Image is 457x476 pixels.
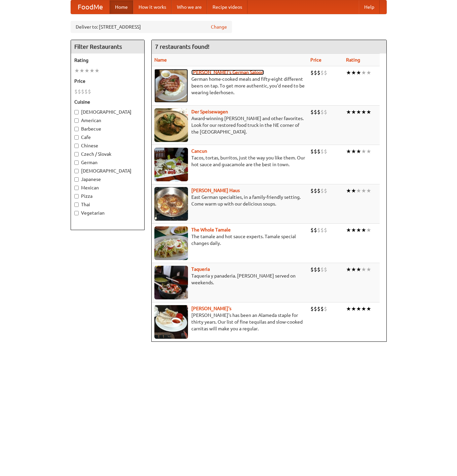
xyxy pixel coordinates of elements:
[346,69,351,76] li: ★
[356,69,361,76] li: ★
[74,168,141,174] label: [DEMOGRAPHIC_DATA]
[191,306,231,311] b: [PERSON_NAME]'s
[74,99,141,105] h5: Cuisine
[320,108,324,116] li: $
[74,109,141,115] label: [DEMOGRAPHIC_DATA]
[74,186,79,190] input: Mexican
[320,305,324,313] li: $
[154,187,188,221] img: kohlhaus.jpg
[324,108,327,116] li: $
[366,226,371,234] li: ★
[366,305,371,313] li: ★
[71,0,110,14] a: FoodMe
[207,0,247,14] a: Recipe videos
[74,67,79,74] li: ★
[154,312,305,332] p: [PERSON_NAME]'s has been an Alameda staple for thirty years. Our list of fine tequilas and slow-c...
[310,266,314,273] li: $
[191,148,207,154] a: Cancun
[154,154,305,168] p: Tacos, tortas, burritos, just the way you like them. Our hot sauce and guacamole are the best in ...
[361,187,366,194] li: ★
[154,305,188,339] img: pedros.jpg
[84,88,88,95] li: $
[74,118,79,123] input: American
[351,148,356,155] li: ★
[356,108,361,116] li: ★
[361,108,366,116] li: ★
[317,187,320,194] li: $
[361,226,366,234] li: ★
[317,226,320,234] li: $
[356,226,361,234] li: ★
[154,226,188,260] img: wholetamale.jpg
[324,226,327,234] li: $
[74,193,141,199] label: Pizza
[314,187,317,194] li: $
[356,148,361,155] li: ★
[74,88,78,95] li: $
[346,305,351,313] li: ★
[74,203,79,207] input: Thai
[351,226,356,234] li: ★
[154,148,188,181] img: cancun.jpg
[324,69,327,76] li: $
[324,148,327,155] li: $
[94,67,100,74] li: ★
[191,188,240,193] a: [PERSON_NAME] Haus
[314,305,317,313] li: $
[314,69,317,76] li: $
[310,226,314,234] li: $
[154,76,305,96] p: German home-cooked meals and fifty-eight different beers on tap. To get more authentic, you'd nee...
[74,169,79,173] input: [DEMOGRAPHIC_DATA]
[310,187,314,194] li: $
[74,160,79,165] input: German
[88,88,91,95] li: $
[84,67,89,74] li: ★
[71,21,232,33] div: Deliver to: [STREET_ADDRESS]
[317,148,320,155] li: $
[74,135,79,140] input: Cafe
[191,109,228,114] a: Der Speisewagen
[366,148,371,155] li: ★
[314,226,317,234] li: $
[351,305,356,313] li: ★
[320,187,324,194] li: $
[74,78,141,84] h5: Price
[154,233,305,247] p: The tamale and hot sauce experts. Tamale special changes daily.
[74,125,141,132] label: Barbecue
[71,40,144,53] h4: Filter Restaurants
[310,148,314,155] li: $
[314,148,317,155] li: $
[366,266,371,273] li: ★
[359,0,380,14] a: Help
[191,70,264,75] a: [PERSON_NAME]'s German Saloon
[172,0,207,14] a: Who we are
[78,88,81,95] li: $
[314,108,317,116] li: $
[81,88,84,95] li: $
[361,69,366,76] li: ★
[154,108,188,142] img: speisewagen.jpg
[361,148,366,155] li: ★
[74,211,79,215] input: Vegetarian
[356,305,361,313] li: ★
[74,194,79,198] input: Pizza
[324,305,327,313] li: $
[361,305,366,313] li: ★
[317,108,320,116] li: $
[310,305,314,313] li: $
[317,69,320,76] li: $
[191,227,231,232] a: The Whole Tamale
[310,108,314,116] li: $
[191,266,210,272] a: Taqueria
[154,57,167,63] a: Name
[154,115,305,135] p: Award-winning [PERSON_NAME] and other favorites. Look for our restored food truck in the NE corne...
[346,108,351,116] li: ★
[324,266,327,273] li: $
[320,266,324,273] li: $
[317,305,320,313] li: $
[320,148,324,155] li: $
